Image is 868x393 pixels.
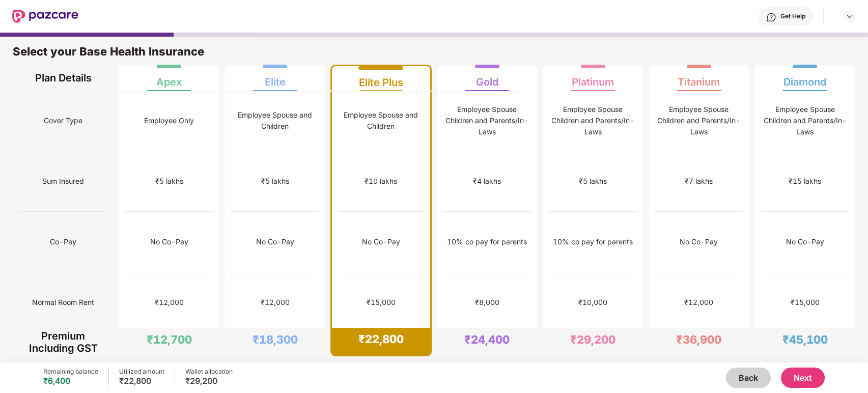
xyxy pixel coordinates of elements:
[846,12,854,20] img: svg+xml;base64,PHN2ZyBpZD0iRHJvcGRvd24tMzJ4MzIiIHhtbG5zPSJodHRwOi8vd3d3LnczLm9yZy8yMDAwL3N2ZyIgd2...
[790,297,819,308] div: ₹15,000
[50,232,76,251] span: Co-Pay
[780,12,805,20] div: Get Help
[185,368,233,376] div: Wallet allocation
[253,332,298,347] div: ₹18,300
[476,68,498,88] div: Gold
[781,368,825,388] button: Next
[365,176,397,187] div: ₹10 lakhs
[684,297,713,308] div: ₹12,000
[156,68,182,88] div: Apex
[578,297,607,308] div: ₹10,000
[144,115,194,126] div: Employee Only
[782,332,827,347] div: ₹45,100
[685,176,713,187] div: ₹7 lakhs
[655,104,743,137] div: Employee Spouse Children and Parents/In-Laws
[367,297,396,308] div: ₹15,000
[32,293,94,312] span: Normal Room Rent
[358,332,404,346] div: ₹22,800
[678,68,720,88] div: Titanium
[783,68,826,88] div: Diamond
[359,68,403,89] div: Elite Plus
[572,68,614,88] div: Platinum
[185,376,233,386] div: ₹29,200
[786,236,824,247] div: No Co-Pay
[789,176,821,187] div: ₹15 lakhs
[676,332,721,347] div: ₹36,900
[761,104,849,137] div: Employee Spouse Children and Parents/In-Laws
[19,65,107,91] div: Plan Details
[42,172,84,191] span: Sum Insured
[147,332,192,347] div: ₹12,700
[339,109,423,132] div: Employee Spouse and Children
[726,368,771,388] button: Back
[553,236,633,247] div: 10% co pay for parents
[261,176,289,187] div: ₹5 lakhs
[570,332,615,347] div: ₹29,200
[464,332,510,347] div: ₹24,400
[150,236,188,247] div: No Co-Pay
[19,328,107,356] div: Premium Including GST
[13,44,855,65] div: Select your Base Health Insurance
[473,176,501,187] div: ₹4 lakhs
[155,176,183,187] div: ₹5 lakhs
[231,109,319,132] div: Employee Spouse and Children
[680,236,718,247] div: No Co-Pay
[766,12,776,22] img: svg+xml;base64,PHN2ZyBpZD0iSGVscC0zMngzMiIgeG1sbnM9Imh0dHA6Ly93d3cudzMub3JnLzIwMDAvc3ZnIiB3aWR0aD...
[261,297,290,308] div: ₹12,000
[44,111,82,130] span: Cover Type
[43,376,98,386] div: ₹6,400
[119,376,164,386] div: ₹22,800
[579,176,607,187] div: ₹5 lakhs
[155,297,184,308] div: ₹12,000
[265,68,286,88] div: Elite
[443,104,531,137] div: Employee Spouse Children and Parents/In-Laws
[549,104,637,137] div: Employee Spouse Children and Parents/In-Laws
[475,297,499,308] div: ₹8,000
[12,10,78,23] img: New Pazcare Logo
[362,236,400,247] div: No Co-Pay
[43,368,98,376] div: Remaining balance
[256,236,294,247] div: No Co-Pay
[447,236,527,247] div: 10% co pay for parents
[119,368,164,376] div: Utilized amount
